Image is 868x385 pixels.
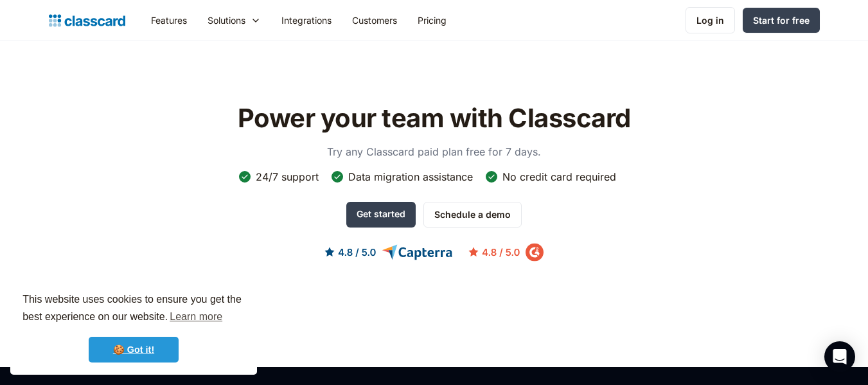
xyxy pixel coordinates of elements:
[306,144,563,159] p: Try any Classcard paid plan free for 7 days.
[824,341,855,372] div: Open Intercom Messenger
[10,280,257,375] div: cookieconsent
[208,13,245,27] div: Solutions
[49,12,125,30] a: home
[423,202,522,228] a: Schedule a demo
[686,7,735,33] a: Log in
[696,13,724,27] div: Log in
[346,202,416,228] a: Get started
[502,170,616,184] div: No credit card required
[753,13,810,27] div: Start for free
[230,103,638,134] h2: Power your team with Classcard
[168,307,224,327] a: learn more about cookies
[89,337,179,363] a: dismiss cookie message
[141,6,197,35] a: Features
[342,6,407,35] a: Customers
[271,6,342,35] a: Integrations
[407,6,457,35] a: Pricing
[197,6,271,35] div: Solutions
[348,170,473,184] div: Data migration assistance
[743,8,820,33] a: Start for free
[256,170,319,184] div: 24/7 support
[22,292,245,327] span: This website uses cookies to ensure you get the best experience on our website.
